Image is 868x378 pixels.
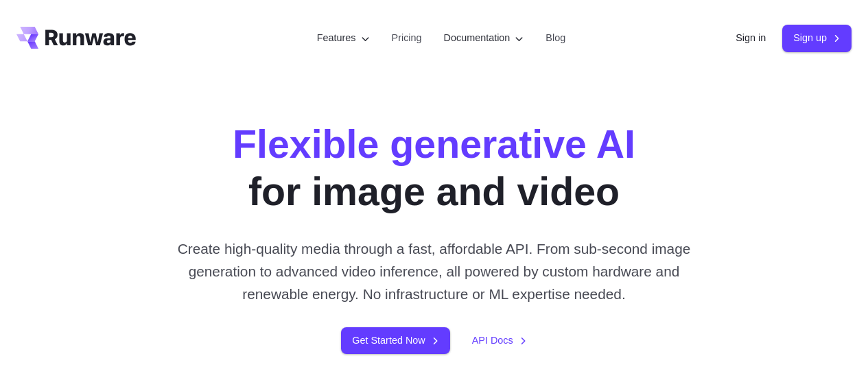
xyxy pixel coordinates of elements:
[546,30,565,46] a: Blog
[444,30,524,46] label: Documentation
[16,27,136,49] a: Go to /
[167,237,701,306] p: Create high-quality media through a fast, affordable API. From sub-second image generation to adv...
[317,30,370,46] label: Features
[472,333,527,349] a: API Docs
[233,121,635,215] h1: for image and video
[782,25,852,51] a: Sign up
[736,30,766,46] a: Sign in
[341,327,449,354] a: Get Started Now
[233,122,635,166] strong: Flexible generative AI
[392,30,422,46] a: Pricing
